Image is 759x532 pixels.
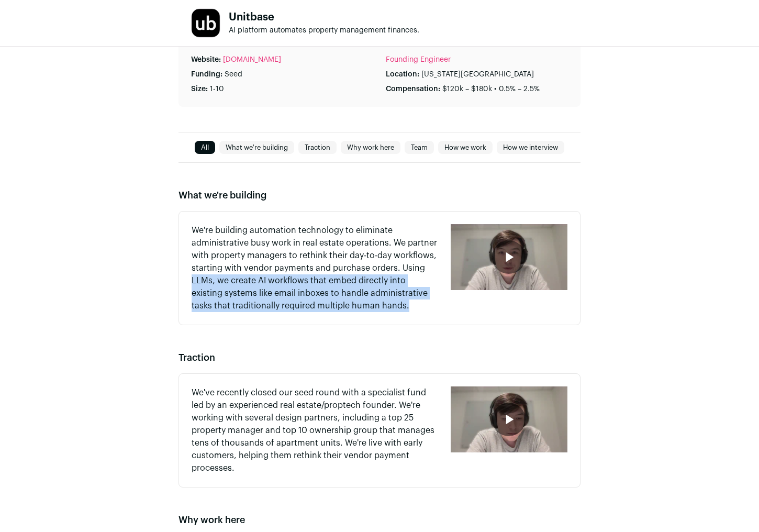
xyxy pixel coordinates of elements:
[497,141,564,154] a: How we interview
[178,350,581,365] h2: Traction
[386,84,440,94] p: Compensation:
[191,69,222,80] p: Funding:
[229,27,419,34] span: AI platform automates property management finances.
[191,54,221,65] p: Website:
[192,386,438,474] p: We've recently closed our seed round with a specialist fund led by an experienced real estate/pro...
[192,9,220,37] img: 180d8d1040b0dd663c9337dc679c1304ca7ec8217767d6a0a724e31ff9c1dc78.jpg
[298,141,337,154] a: Traction
[421,69,534,80] p: [US_STATE][GEOGRAPHIC_DATA]
[219,141,294,154] a: What we're building
[229,12,419,23] h1: Unitbase
[225,69,242,80] p: Seed
[192,224,438,312] p: We're building automation technology to eliminate administrative busy work in real estate operati...
[210,84,224,94] p: 1-10
[438,141,493,154] a: How we work
[405,141,434,154] a: Team
[195,141,215,154] a: All
[191,84,208,94] p: Size:
[442,84,540,94] p: $120k – $180k • 0.5% – 2.5%
[223,54,281,65] a: [DOMAIN_NAME]
[386,56,451,63] a: Founding Engineer
[386,69,419,80] p: Location:
[341,141,400,154] a: Why work here
[178,188,581,203] h2: What we're building
[178,513,581,527] h2: Why work here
